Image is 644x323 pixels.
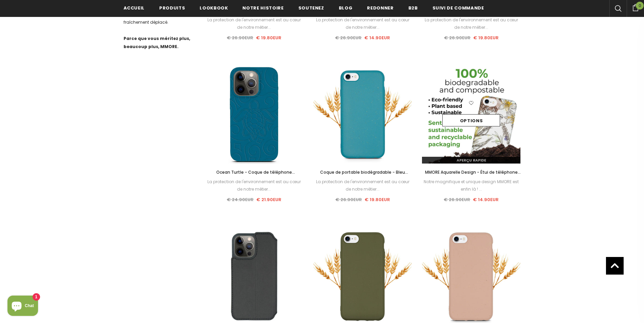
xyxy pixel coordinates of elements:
[216,169,295,182] span: Ocean Turtle - Coque de téléphone biodégradable - Bleu Océan et Noir
[442,114,500,127] a: Options
[124,36,190,49] strong: Parce que vous méritez plus, beaucoup plus, MMORE.
[227,35,253,41] span: € 26.90EUR
[313,16,412,31] div: La protection de l'environnement est au cœur de notre métier...
[5,296,40,318] inbox-online-store-chat: Shopify online store chat
[298,5,324,11] span: soutenez
[365,196,390,203] span: € 19.80EUR
[335,196,362,203] span: € 26.90EUR
[159,5,185,11] span: Produits
[422,157,520,164] a: Aperçu rapide
[320,169,408,182] span: Coque de portable biodégradable - Bleu océan
[313,178,412,193] div: La protection de l'environnement est au cœur de notre métier...
[444,35,471,41] span: € 26.90EUR
[636,2,644,9] span: 0
[433,5,484,11] span: Suivi de commande
[205,178,303,193] div: La protection de l'environnement est au cœur de notre métier...
[227,196,254,203] span: € 24.90EUR
[205,169,303,176] a: Ocean Turtle - Coque de téléphone biodégradable - Bleu Océan et Noir
[422,65,520,164] img: Fully Biodegradable and Compostable Phone Case MMORE Watercolor
[200,5,228,11] span: Lookbook
[256,35,281,41] span: € 19.80EUR
[473,196,499,203] span: € 14.90EUR
[422,178,520,193] div: Notre magnifique et unique design MMORE est enfin là ! ...
[313,169,412,176] a: Coque de portable biodégradable - Bleu océan
[408,5,418,11] span: B2B
[339,5,353,11] span: Blog
[457,157,486,163] span: Aperçu rapide
[422,169,520,176] a: MMORE Aquarelle Design - Étui de téléphone biodégradable
[364,35,390,41] span: € 14.90EUR
[242,5,283,11] span: Notre histoire
[367,5,393,11] span: Redonner
[205,16,303,31] div: La protection de l'environnement est au cœur de notre métier...
[256,196,281,203] span: € 21.90EUR
[473,35,499,41] span: € 19.80EUR
[444,196,470,203] span: € 26.90EUR
[627,3,644,11] a: 0
[425,169,521,182] span: MMORE Aquarelle Design - Étui de téléphone biodégradable
[422,16,520,31] div: La protection de l'environnement est au cœur de notre métier...
[124,5,145,11] span: Accueil
[335,35,362,41] span: € 26.90EUR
